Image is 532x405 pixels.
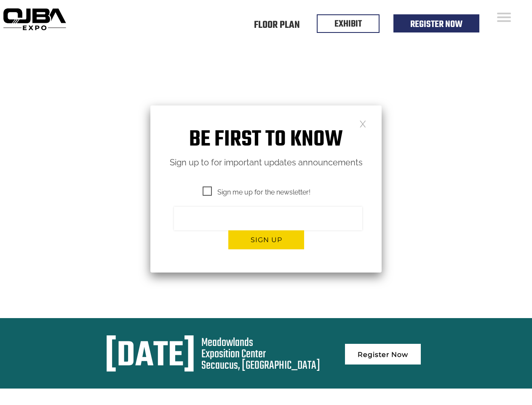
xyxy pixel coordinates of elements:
p: Sign up to for important updates announcements [150,155,382,170]
button: Sign up [228,230,304,249]
a: Close [359,120,366,127]
div: [DATE] [105,337,195,376]
a: Register Now [410,17,462,32]
div: Meadowlands Exposition Center Secaucus, [GEOGRAPHIC_DATA] [201,337,320,371]
span: Sign me up for the newsletter! [203,187,310,197]
h1: Be first to know [150,127,382,153]
a: Register Now [345,344,421,364]
a: EXHIBIT [334,17,362,31]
